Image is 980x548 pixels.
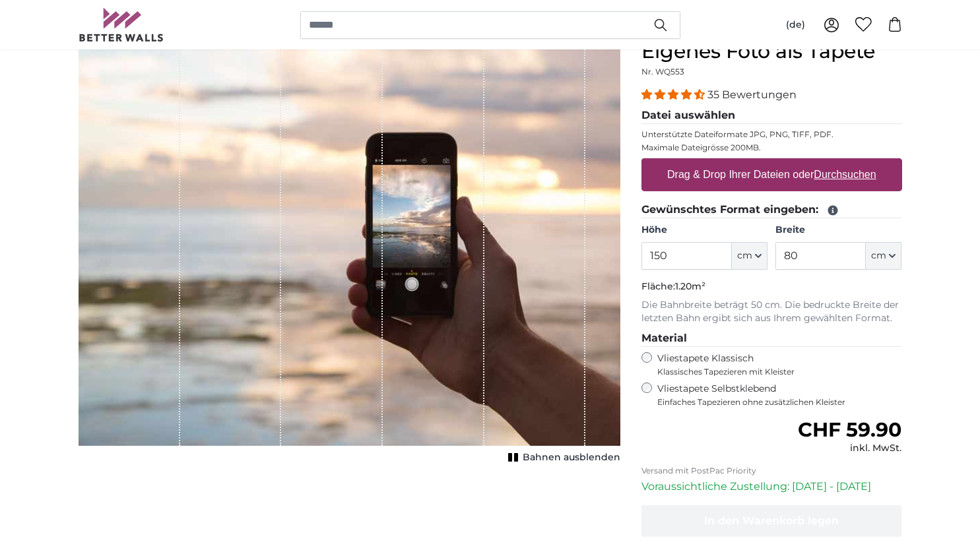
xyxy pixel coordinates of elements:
[704,514,839,527] span: In den Warenkorb legen
[814,169,876,180] u: Durchsuchen
[737,249,752,262] span: cm
[675,280,705,292] span: 1.20m²
[798,417,901,442] span: CHF 59.90
[657,382,902,408] label: Vliestapete Selbstklebend
[657,397,902,408] span: Einfaches Tapezieren ohne zusätzlichen Kleister
[641,466,902,476] p: Versand mit PostPac Priority
[641,280,902,293] p: Fläche:
[641,202,902,218] legend: Gewünschtes Format eingeben:
[662,162,882,188] label: Drag & Drop Ihrer Dateien oder
[79,40,620,467] div: 1 of 1
[504,448,620,467] button: Bahnen ausblenden
[775,13,816,37] button: (de)
[657,352,891,377] label: Vliestapete Klassisch
[641,330,902,347] legend: Material
[641,505,902,537] button: In den Warenkorb legen
[641,224,768,237] label: Höhe
[641,129,902,140] p: Unterstützte Dateiformate JPG, PNG, TIFF, PDF.
[641,479,902,495] p: Voraussichtliche Zustellung: [DATE] - [DATE]
[641,88,707,101] span: 4.34 stars
[79,8,164,42] img: Betterwalls
[866,242,901,270] button: cm
[641,40,902,63] h1: Eigenes Foto als Tapete
[657,367,891,377] span: Klassisches Tapezieren mit Kleister
[798,442,901,455] div: inkl. MwSt.
[523,451,620,464] span: Bahnen ausblenden
[641,299,902,325] p: Die Bahnbreite beträgt 50 cm. Die bedruckte Breite der letzten Bahn ergibt sich aus Ihrem gewählt...
[641,67,684,76] span: Nr. WQ553
[871,249,886,262] span: cm
[641,107,902,124] legend: Datei auswählen
[641,142,902,153] p: Maximale Dateigrösse 200MB.
[775,224,901,237] label: Breite
[732,242,768,270] button: cm
[707,88,797,101] span: 35 Bewertungen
